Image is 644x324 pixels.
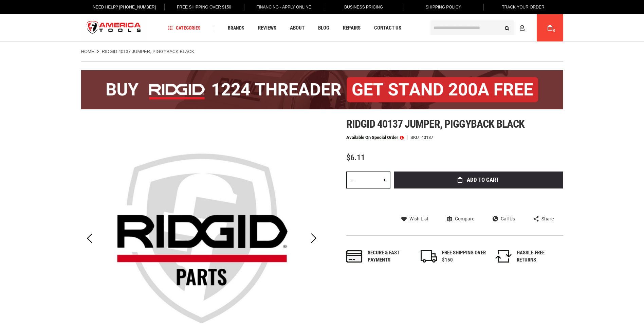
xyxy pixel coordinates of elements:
a: Home [81,49,94,55]
span: Wish List [409,216,428,221]
img: BOGO: Buy the RIDGID® 1224 Threader (26092), get the 92467 200A Stand FREE! [81,70,563,109]
span: Brands [228,25,244,30]
span: Contact Us [374,25,401,31]
img: shipping [421,250,437,263]
a: Blog [315,23,332,33]
a: Categories [165,23,204,33]
a: Call Us [493,216,515,222]
a: Brands [225,23,247,33]
strong: SKU [410,135,421,140]
span: $6.11 [346,153,365,162]
span: Categories [168,25,201,30]
span: Compare [455,216,474,221]
span: Repairs [343,25,361,31]
button: Add to Cart [394,172,563,188]
div: HASSLE-FREE RETURNS [517,249,561,264]
strong: RIDGID 40137 JUMPER, PIGGYBACK BLACK [102,49,194,54]
a: Wish List [401,216,428,222]
span: Ridgid 40137 jumper, piggyback black [346,118,525,130]
a: Compare [447,216,474,222]
a: Repairs [340,23,364,33]
a: store logo [81,15,147,41]
span: Share [541,216,554,221]
div: Secure & fast payments [368,249,412,264]
span: Blog [318,25,329,31]
span: Call Us [501,216,515,221]
div: FREE SHIPPING OVER $150 [442,249,486,264]
a: Contact Us [371,23,404,33]
span: Shipping Policy [426,5,461,10]
a: About [287,23,308,33]
img: America Tools [81,15,147,41]
iframe: Secure express checkout frame [392,191,565,193]
span: About [290,25,305,31]
span: 0 [553,29,555,33]
img: returns [495,250,512,263]
p: Available on Special Order [346,135,404,140]
div: 40137 [421,135,433,140]
button: Search [501,21,514,34]
img: payments [346,250,363,263]
a: Reviews [255,23,279,33]
span: Add to Cart [467,177,499,183]
a: 0 [544,14,556,41]
span: Reviews [258,25,276,31]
